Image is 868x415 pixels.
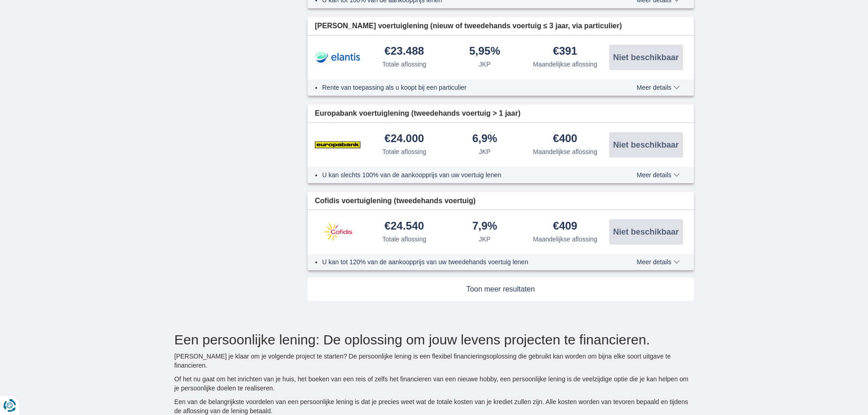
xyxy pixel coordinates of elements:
div: Totale aflossing [382,235,426,244]
h2: Een persoonlijke lening: De oplossing om jouw levens projecten te financieren. [175,332,694,347]
li: U kan slechts 100% van de aankoopprijs van uw voertuig lenen [322,170,603,179]
span: Meer details [637,259,679,265]
div: JKP [479,147,491,156]
button: Niet beschikbaar [609,219,683,245]
p: [PERSON_NAME] je klaar om je volgende project te starten? De persoonlijke lening is een flexibel ... [175,352,694,370]
span: Meer details [637,84,679,91]
div: €24.540 [385,220,424,233]
div: €391 [553,46,577,58]
img: product.pl.alt Elantis [315,46,360,69]
button: Niet beschikbaar [609,132,683,158]
div: JKP [479,235,491,244]
div: Totale aflossing [382,147,426,156]
button: Meer details [630,258,686,266]
li: Rente van toepassing als u koopt bij een particulier [322,83,603,92]
div: 7,9% [472,220,497,233]
button: Niet beschikbaar [609,45,683,70]
button: Meer details [630,84,686,91]
div: JKP [479,60,491,69]
span: Meer details [637,172,679,178]
li: U kan tot 120% van de aankoopprijs van uw tweedehands voertuig lenen [322,257,603,266]
span: Cofidis voertuiglening (tweedehands voertuig) [315,196,476,206]
div: Totale aflossing [382,60,426,69]
div: €409 [553,220,577,233]
div: Maandelijkse aflossing [533,235,597,244]
div: Maandelijkse aflossing [533,147,597,156]
span: Niet beschikbaar [613,228,678,236]
div: 6,9% [472,133,497,145]
img: product.pl.alt Cofidis [315,220,360,243]
div: 5,95% [469,46,500,58]
span: [PERSON_NAME] voertuiglening (nieuw of tweedehands voertuig ≤ 3 jaar, via particulier) [315,21,622,31]
span: Niet beschikbaar [613,53,678,61]
img: product.pl.alt Europabank [315,133,360,156]
div: €24.000 [385,133,424,145]
div: €23.488 [385,46,424,58]
p: Of het nu gaat om het inrichten van je huis, het boeken van een reis of zelfs het financieren van... [175,374,694,393]
div: Maandelijkse aflossing [533,60,597,69]
span: Europabank voertuiglening (tweedehands voertuig > 1 jaar) [315,108,520,119]
div: €400 [553,133,577,145]
button: Meer details [630,171,686,179]
span: Niet beschikbaar [613,141,678,149]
